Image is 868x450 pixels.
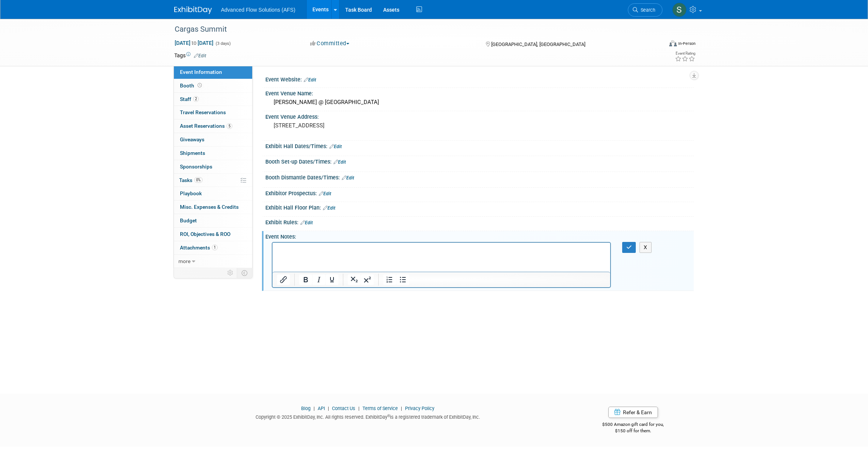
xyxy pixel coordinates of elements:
a: Giveaways [174,133,252,146]
button: Italic [312,274,325,285]
span: to [190,40,198,46]
a: more [174,255,252,268]
div: In-Person [678,41,696,46]
span: | [326,406,331,411]
span: Booth [180,83,203,89]
a: Contact Us [332,406,355,411]
a: Edit [300,220,313,225]
a: Edit [329,144,342,149]
a: Edit [323,205,335,211]
div: Event Format [618,39,696,51]
span: (3 days) [215,41,231,46]
button: Insert/edit link [277,274,290,285]
a: Edit [194,53,206,58]
div: Booth Dismantle Dates/Times: [265,172,694,182]
a: API [318,406,325,411]
span: Giveaways [180,136,204,142]
div: Booth Set-up Dates/Times: [265,156,694,166]
div: Event Website: [265,74,694,84]
div: $500 Amazon gift card for you, [573,416,694,434]
div: Copyright © 2025 ExhibitDay, Inc. All rights reserved. ExhibitDay is a registered trademark of Ex... [174,412,561,421]
span: Misc. Expenses & Credits [180,204,239,210]
span: Playbook [180,190,202,196]
span: 1 [212,245,218,250]
span: Staff [180,96,199,102]
a: Terms of Service [362,406,398,411]
a: Tasks0% [174,174,252,187]
a: Search [628,3,662,17]
span: Attachments [180,245,218,251]
iframe: Rich Text Area [273,243,610,272]
div: Exhibit Hall Dates/Times: [265,141,694,150]
div: Event Rating [675,52,695,55]
div: Event Venue Address: [265,111,694,121]
span: more [178,258,190,264]
a: Asset Reservations5 [174,119,252,133]
button: Subscript [348,274,361,285]
span: Sponsorships [180,164,212,170]
button: X [640,242,652,253]
span: | [356,406,361,411]
span: Advanced Flow Solutions (AFS) [221,7,295,13]
a: Edit [333,159,346,165]
div: Cargas Summit [172,23,651,36]
td: Personalize Event Tab Strip [224,268,237,278]
a: Staff2 [174,93,252,106]
a: Budget [174,214,252,227]
span: Tasks [179,177,203,183]
a: Misc. Expenses & Credits [174,201,252,214]
div: Exhibit Rules: [265,217,694,227]
div: Event Notes: [265,231,694,240]
span: ROI, Objectives & ROO [180,231,230,237]
img: ExhibitDay [174,6,212,14]
a: Refer & Earn [608,407,658,418]
button: Superscript [361,274,374,285]
img: Steve McAnally [672,3,687,17]
a: Edit [342,175,354,181]
button: Underline [326,274,338,285]
td: Tags [174,52,206,59]
span: Search [638,7,655,13]
div: Event Venue Name: [265,88,694,97]
span: 5 [227,123,232,129]
td: Toggle Event Tabs [237,268,253,278]
span: 2 [193,96,199,102]
a: Sponsorships [174,160,252,173]
button: Committed [308,40,352,47]
span: Event Information [180,69,222,75]
button: Numbered list [383,274,396,285]
span: | [399,406,404,411]
span: 0% [194,177,203,183]
a: Shipments [174,147,252,160]
span: Asset Reservations [180,123,232,129]
div: $150 off for them. [573,428,694,434]
a: Attachments1 [174,241,252,254]
span: | [312,406,317,411]
a: Blog [301,406,311,411]
img: Format-Inperson.png [669,40,677,46]
pre: [STREET_ADDRESS] [274,122,436,129]
div: Exhibit Hall Floor Plan: [265,202,694,212]
a: Edit [319,191,331,196]
a: Privacy Policy [405,406,434,411]
span: [GEOGRAPHIC_DATA], [GEOGRAPHIC_DATA] [491,41,585,47]
span: Travel Reservations [180,109,226,115]
span: Budget [180,217,197,223]
span: Booth not reserved yet [196,83,203,88]
div: Exhibitor Prospectus: [265,188,694,197]
span: Shipments [180,150,205,156]
sup: ® [387,414,390,418]
a: Travel Reservations [174,106,252,119]
a: Playbook [174,187,252,200]
a: Booth [174,79,252,92]
a: Event Information [174,66,252,79]
button: Bullet list [396,274,409,285]
div: [PERSON_NAME] @ [GEOGRAPHIC_DATA] [271,96,688,108]
span: [DATE] [DATE] [174,40,214,46]
button: Bold [299,274,312,285]
a: ROI, Objectives & ROO [174,228,252,241]
a: Edit [304,77,316,83]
